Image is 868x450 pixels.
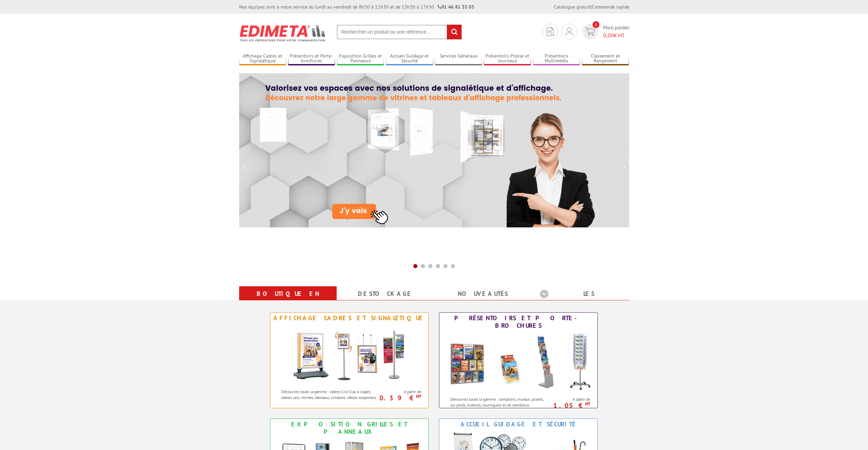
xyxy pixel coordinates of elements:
[547,27,554,36] img: devis rapide
[270,312,429,408] a: Affichage Cadres et Signalétique Affichage Cadres et Signalétique Découvrez toute la gamme : cadr...
[441,314,596,329] div: Présentoirs et Porte-brochures
[554,4,591,10] a: Catalogue gratuit
[554,3,629,10] div: |
[585,401,590,407] sup: HT
[546,403,591,408] p: 1.05 €
[345,288,426,300] a: Destockage
[386,53,433,64] a: Accueil Guidage et Sécurité
[272,421,427,436] div: Exposition Grilles et Panneaux
[286,324,413,385] img: Affichage Cadres et Signalétique
[533,53,580,64] a: Présentoirs Multimédia
[439,312,598,408] a: Présentoirs et Porte-brochures Présentoirs et Porte-brochures Découvrez toute la gamme : comptoir...
[416,393,421,399] sup: HT
[581,24,629,39] a: devis rapide 0 Mon panier 0,00€ HT
[272,314,427,322] div: Affichage Cadres et Signalétique
[593,21,599,28] span: 0
[381,389,422,395] span: A partir de
[442,288,523,300] a: nouveautés
[540,288,625,301] b: Les promotions
[550,397,591,402] span: A partir de
[443,331,594,393] img: Présentoirs et Porte-brochures
[441,421,596,428] div: Accueil Guidage et Sécurité
[592,4,629,10] a: Commande rapide
[540,288,621,312] a: Les promotions
[450,396,548,414] p: Découvrez toute la gamme : comptoirs, muraux, pliants, sur pieds, mobiles, tourniquets et de nomb...
[281,389,379,400] p: Découvrez toute la gamme : cadres Clic-Clac à clapet, cadres Led, vitrines, tableaux, cimaises, c...
[239,53,286,64] a: Affichage Cadres et Signalétique
[337,53,384,64] a: Exposition Grilles et Panneaux
[603,24,629,39] span: Mon panier
[603,32,614,39] span: 0,00
[239,21,326,46] img: Présentoir, panneau, stand - Edimeta - PLV, affichage, mobilier bureau, entreprise
[288,53,335,64] a: Présentoirs et Porte-brochures
[585,28,595,36] img: devis rapide
[239,3,474,10] div: Nos équipes sont à votre service du lundi au vendredi de 8h30 à 12h30 et de 13h30 à 17h30
[435,53,482,64] a: Services Généraux
[377,396,422,400] p: 0.39 €
[247,288,328,312] a: Boutique en ligne
[447,25,462,39] input: rechercher
[438,4,474,10] strong: 01 46 81 33 03
[484,53,531,64] a: Présentoirs Presse et Journaux
[566,27,573,36] img: devis rapide
[337,25,462,39] input: Rechercher un produit ou une référence...
[603,32,629,39] span: € HT
[582,53,629,64] a: Classement et Rangement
